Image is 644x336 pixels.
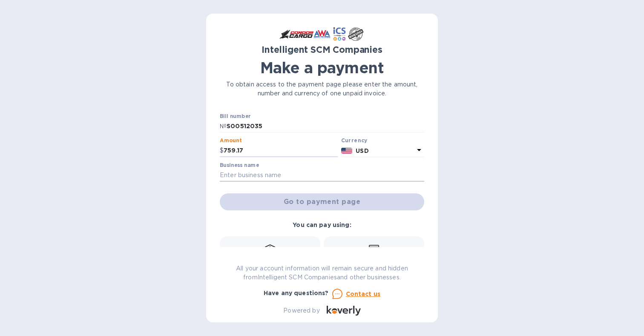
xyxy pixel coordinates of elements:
[341,148,353,154] img: USD
[341,137,368,144] b: Currency
[220,264,424,282] p: All your account information will remain secure and hidden from Intelligent SCM Companies and oth...
[220,163,259,168] label: Business name
[220,138,241,144] label: Amount
[356,147,368,154] b: USD
[220,122,227,131] p: №
[220,59,424,77] h1: Make a payment
[227,120,424,133] input: Enter bill number
[346,290,381,297] u: Contact us
[220,146,224,155] p: $
[220,169,424,182] input: Enter business name
[283,306,319,315] p: Powered by
[220,114,250,119] label: Bill number
[262,44,382,55] b: Intelligent SCM Companies
[220,80,424,98] p: To obtain access to the payment page please enter the amount, number and currency of one unpaid i...
[293,221,351,228] b: You can pay using:
[224,144,338,157] input: 0.00
[264,290,329,296] b: Have any questions?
